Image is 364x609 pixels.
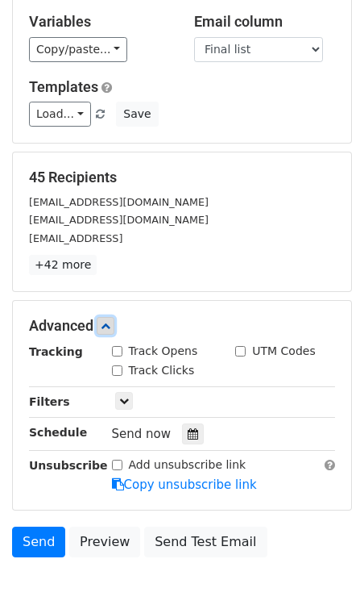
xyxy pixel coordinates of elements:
iframe: Chat Widget [283,532,364,609]
label: Add unsubscribe link [129,457,246,473]
a: Send [12,527,65,557]
h5: Advanced [29,317,335,335]
a: Load... [29,102,91,127]
label: Track Clicks [129,362,195,379]
a: Copy/paste... [29,37,127,62]
strong: Unsubscribe [29,459,108,472]
small: [EMAIL_ADDRESS][DOMAIN_NAME] [29,214,209,226]
strong: Filters [29,395,70,408]
a: Preview [69,527,140,557]
h5: Variables [29,13,170,31]
a: Send Test Email [144,527,267,557]
h5: Email column [194,13,335,31]
a: Templates [29,78,98,95]
strong: Schedule [29,426,87,439]
a: Copy unsubscribe link [112,478,257,492]
h5: 45 Recipients [29,169,335,186]
label: UTM Codes [252,343,315,360]
a: +42 more [29,255,97,275]
small: [EMAIL_ADDRESS] [29,232,122,244]
strong: Tracking [29,345,83,358]
button: Save [116,102,158,127]
small: [EMAIL_ADDRESS][DOMAIN_NAME] [29,196,209,208]
span: Send now [112,427,172,441]
label: Track Opens [129,343,198,360]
